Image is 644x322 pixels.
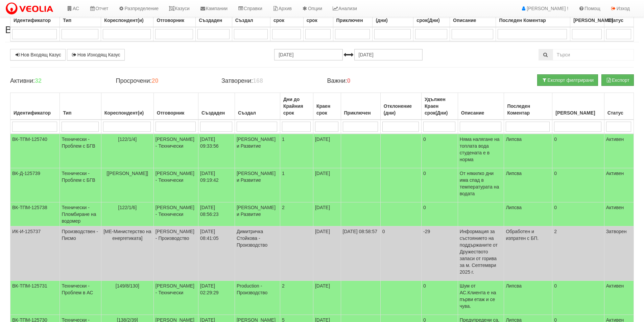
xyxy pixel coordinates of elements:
[422,226,458,281] td: -29
[153,168,198,202] td: [PERSON_NAME] - Технически
[313,226,341,281] td: [DATE]
[343,108,379,118] div: Приключен
[552,226,604,281] td: 2
[553,49,634,60] input: Търсене по Идентификатор, Бл/Вх/Ап, Тип, Описание, Моб. Номер, Имейл, Файл, Коментар,
[197,16,230,25] div: Създаден
[335,16,371,25] div: Приключен
[234,16,268,25] div: Създал
[156,108,196,118] div: Отговорник
[313,281,341,315] td: [DATE]
[552,281,604,315] td: 0
[604,168,634,202] td: Активен
[60,202,101,226] td: Технически - Пломбиране на водомер
[422,281,458,315] td: 0
[153,226,198,281] td: [PERSON_NAME] - Производство
[12,16,58,25] div: Идентификатор
[327,78,422,84] h4: Важни:
[153,134,198,168] td: [PERSON_NAME] - Технически
[235,226,280,281] td: Димитричка Стойкова - Производство
[313,202,341,226] td: [DATE]
[118,205,137,210] span: [122/1/6]
[380,93,421,120] th: Отклонение (дни): No sort applied, activate to apply an ascending sort
[60,226,101,281] td: Производствен - Писмо
[5,24,639,35] h2: Всички Казуси
[60,168,101,202] td: Технически - Проблем с БГВ
[313,168,341,202] td: [DATE]
[101,93,153,120] th: Кореспондент(и): No sort applied, activate to apply an ascending sort
[10,93,60,120] th: Идентификатор: No sort applied, activate to apply an ascending sort
[504,93,552,120] th: Последен Коментар: No sort applied, activate to apply an ascending sort
[10,49,66,60] a: Нов Входящ Казус
[103,108,152,118] div: Кореспондент(и)
[422,202,458,226] td: 0
[10,78,105,84] h4: Активни:
[506,137,522,142] span: Липсва
[458,93,504,120] th: Описание: No sort applied, activate to apply an ascending sort
[506,205,522,210] span: Липсва
[235,93,280,120] th: Създал: No sort applied, activate to apply an ascending sort
[118,137,137,142] span: [122/1/4]
[498,16,568,25] div: Последен Коментар
[601,74,634,86] button: Експорт
[235,168,280,202] td: [PERSON_NAME] и Развитие
[347,77,351,84] b: 0
[460,136,502,163] p: Няма налягане на топлата вода студената е в норма
[315,101,339,118] div: Краен срок
[282,283,285,289] span: 2
[60,134,101,168] td: Технически - Проблем с БГВ
[341,226,380,281] td: [DATE] 08:58:57
[282,205,285,210] span: 2
[506,229,539,241] span: Обработен и изпратен с БП.
[198,168,235,202] td: [DATE] 09:19:42
[506,171,522,176] span: Липсва
[313,93,341,120] th: Краен срок: No sort applied, activate to apply an ascending sort
[221,78,317,84] h4: Затворени:
[237,108,278,118] div: Създал
[62,108,99,118] div: Тип
[341,93,380,120] th: Приключен: No sort applied, activate to apply an ascending sort
[235,134,280,168] td: [PERSON_NAME] и Развитие
[62,16,99,25] div: Тип
[151,77,158,84] b: 20
[198,93,235,120] th: Създаден: No sort applied, activate to apply an ascending sort
[200,108,233,118] div: Създаден
[282,95,311,118] div: Дни до Крайния срок
[67,49,125,60] a: Нов Изходящ Казус
[12,108,58,118] div: Идентификатор
[552,93,604,120] th: Брой Файлове: No sort applied, activate to apply an ascending sort
[552,202,604,226] td: 0
[282,137,285,142] span: 1
[35,77,42,84] b: 32
[604,226,634,281] td: Затворен
[606,16,632,25] div: Статус
[60,281,101,315] td: Технически - Проблем в АС
[60,93,101,120] th: Тип: No sort applied, activate to apply an ascending sort
[198,202,235,226] td: [DATE] 08:56:23
[153,281,198,315] td: [PERSON_NAME] - Технически
[10,134,60,168] td: ВК-ТПМ-125740
[572,16,602,25] div: [PERSON_NAME]
[198,226,235,281] td: [DATE] 08:41:05
[452,16,494,25] div: Описание
[460,228,502,275] p: Информация за състоянието на поддържаните от Дружеството запаси от горива за м. Септември 2025 г.
[380,226,421,281] td: 0
[313,134,341,168] td: [DATE]
[552,168,604,202] td: 0
[235,202,280,226] td: [PERSON_NAME] и Развитие
[153,93,198,120] th: Отговорник: No sort applied, activate to apply an ascending sort
[422,134,458,168] td: 0
[10,226,60,281] td: ИК-И-125737
[103,16,151,25] div: Кореспондент(и)
[506,283,522,289] span: Липсва
[280,93,313,120] th: Дни до Крайния срок: No sort applied, activate to apply an ascending sort
[554,108,602,118] div: [PERSON_NAME]
[423,95,456,118] div: Удължен Краен срок(Дни)
[460,108,502,118] div: Описание
[10,168,60,202] td: ВК-Д-125739
[5,2,56,16] img: VeoliaLogo.png
[103,229,151,241] span: [МЕ-Министерство на енергетиката]
[282,171,285,176] span: 1
[606,108,632,118] div: Статус
[10,202,60,226] td: ВК-ТПМ-125738
[604,281,634,315] td: Активен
